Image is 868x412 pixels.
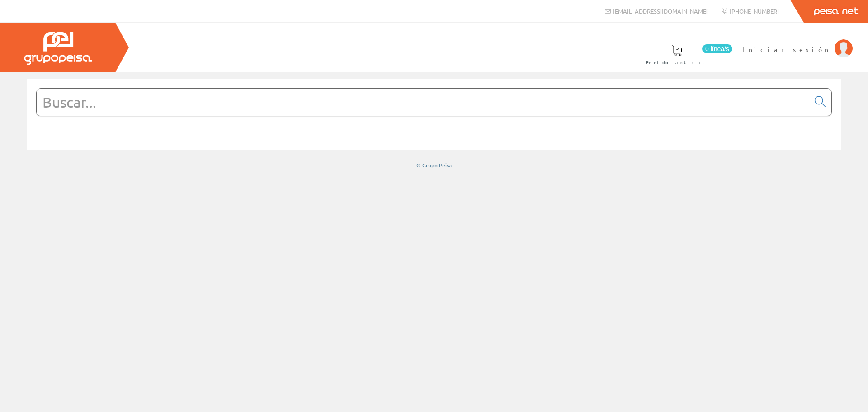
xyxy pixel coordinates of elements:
[646,58,708,67] span: Pedido actual
[702,44,732,53] span: 0 línea/s
[613,7,708,15] span: [EMAIL_ADDRESS][DOMAIN_NAME]
[742,45,830,54] span: Iniciar sesión
[730,7,779,15] span: [PHONE_NUMBER]
[37,89,809,116] input: Buscar...
[742,38,853,46] a: Iniciar sesión
[24,32,92,65] img: Grupo Peisa
[27,161,841,169] div: © Grupo Peisa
